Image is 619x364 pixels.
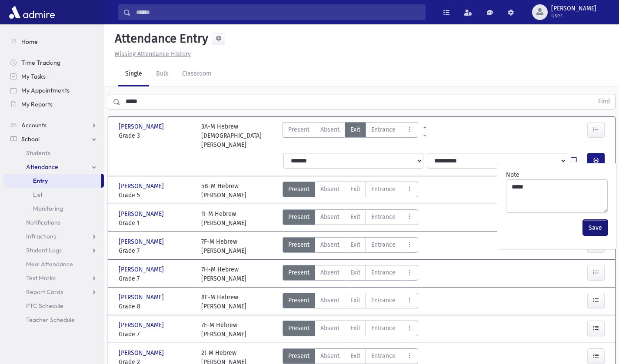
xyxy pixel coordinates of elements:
[149,62,175,86] a: Bulk
[288,324,309,333] span: Present
[201,265,246,283] div: 7H-M Hebrew [PERSON_NAME]
[201,321,246,339] div: 7E-M Hebrew [PERSON_NAME]
[283,265,418,283] div: AttTypes
[26,274,56,282] span: Test Marks
[3,56,104,69] a: Time Tracking
[320,212,339,222] span: Absent
[288,268,309,277] span: Present
[350,268,360,277] span: Exit
[119,122,166,131] span: [PERSON_NAME]
[119,330,193,339] span: Grade 7
[3,146,104,160] a: Students
[21,73,46,80] span: My Tasks
[551,5,596,12] span: [PERSON_NAME]
[119,131,193,140] span: Grade 3
[551,12,596,19] span: User
[3,69,104,83] a: My Tasks
[583,220,608,235] button: Save
[119,321,166,330] span: [PERSON_NAME]
[26,163,58,171] span: Attendance
[26,149,50,157] span: Students
[283,293,418,311] div: AttTypes
[283,321,418,339] div: AttTypes
[119,218,193,228] span: Grade 1
[21,121,47,129] span: Accounts
[3,174,101,188] a: Entry
[3,257,104,271] a: Meal Attendance
[201,293,246,311] div: 8F-M Hebrew [PERSON_NAME]
[33,191,43,199] span: List
[288,125,309,134] span: Present
[21,135,40,143] span: School
[175,62,218,86] a: Classroom
[3,118,104,132] a: Accounts
[26,316,75,324] span: Teacher Schedule
[350,296,360,305] span: Exit
[3,313,104,327] a: Teacher Schedule
[350,125,360,134] span: Exit
[320,240,339,249] span: Absent
[3,202,104,215] a: Monitoring
[119,191,193,200] span: Grade 5
[3,132,104,146] a: School
[3,160,104,174] a: Attendance
[7,3,57,21] img: AdmirePro
[350,185,360,194] span: Exit
[3,215,104,229] a: Notifications
[201,182,246,200] div: 5B-M Hebrew [PERSON_NAME]
[119,293,166,302] span: [PERSON_NAME]
[21,59,60,66] span: Time Tracking
[288,240,309,249] span: Present
[26,260,73,268] span: Meal Attendance
[3,271,104,285] a: Test Marks
[320,296,339,305] span: Absent
[119,209,166,218] span: [PERSON_NAME]
[371,324,396,333] span: Entrance
[201,237,246,255] div: 7F-M Hebrew [PERSON_NAME]
[3,188,104,202] a: List
[119,265,166,274] span: [PERSON_NAME]
[3,243,104,257] a: Student Logs
[3,285,104,299] a: Report Cards
[119,182,166,191] span: [PERSON_NAME]
[350,240,360,249] span: Exit
[119,302,193,311] span: Grade 8
[3,83,104,97] a: My Appointments
[26,246,62,254] span: Student Logs
[371,296,396,305] span: Entrance
[33,205,63,212] span: Monitoring
[283,237,418,255] div: AttTypes
[320,268,339,277] span: Absent
[371,185,396,194] span: Entrance
[288,351,309,361] span: Present
[320,125,339,134] span: Absent
[288,185,309,194] span: Present
[3,97,104,111] a: My Reports
[283,182,418,200] div: AttTypes
[283,209,418,228] div: AttTypes
[33,177,48,185] span: Entry
[3,35,104,49] a: Home
[288,296,309,305] span: Present
[350,212,360,222] span: Exit
[201,209,246,228] div: 1I-M Hebrew [PERSON_NAME]
[119,348,166,357] span: [PERSON_NAME]
[371,212,396,222] span: Entrance
[119,274,193,283] span: Grade 7
[115,50,191,58] u: Missing Attendance History
[350,324,360,333] span: Exit
[371,125,396,134] span: Entrance
[320,185,339,194] span: Absent
[26,218,60,226] span: Notifications
[3,299,104,313] a: PTC Schedule
[283,122,418,149] div: AttTypes
[593,94,615,109] button: Find
[506,170,519,179] label: Note
[119,237,166,246] span: [PERSON_NAME]
[371,268,396,277] span: Entrance
[201,122,275,149] div: 3A-M Hebrew [DEMOGRAPHIC_DATA][PERSON_NAME]
[320,324,339,333] span: Absent
[118,62,149,86] a: Single
[131,4,425,20] input: Search
[26,232,56,240] span: Infractions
